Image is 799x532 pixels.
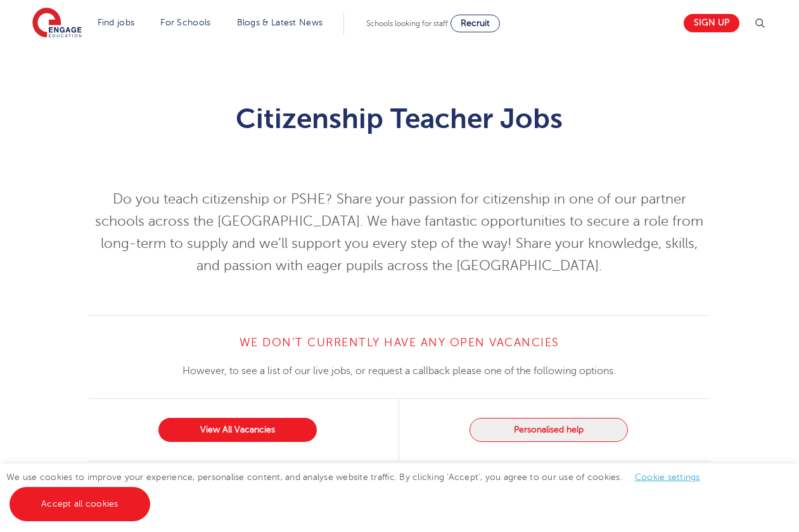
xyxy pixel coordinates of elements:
span: Do you teach citizenship or PSHE? Share your passion for citizenship in one of our partner school... [95,191,703,273]
h4: We don’t currently have any open vacancies [89,335,710,350]
span: Schools looking for staff [366,19,448,28]
p: However, to see a list of our live jobs, or request a callback please one of the following options. [89,363,710,379]
img: Engage Education [32,8,82,39]
a: View All Vacancies [158,418,317,442]
a: For Schools [160,18,210,27]
a: Accept all cookies [10,487,150,521]
h1: Citizenship Teacher Jobs [89,103,710,134]
span: We use cookies to improve your experience, personalise content, and analyse website traffic. By c... [6,472,713,509]
a: Find jobs [98,18,135,27]
a: Cookie settings [635,472,700,482]
a: Recruit [451,15,500,32]
button: Personalised help [470,418,628,442]
a: Blogs & Latest News [237,18,323,27]
span: Recruit [461,18,490,28]
a: Sign up [684,14,739,32]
